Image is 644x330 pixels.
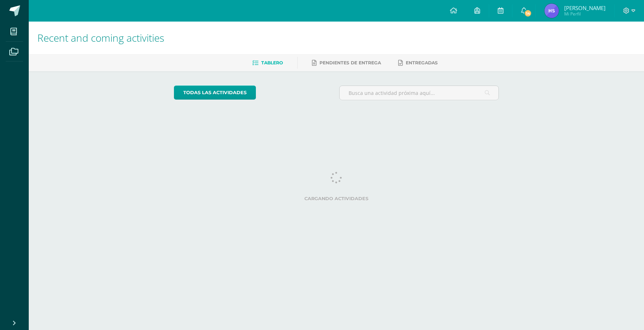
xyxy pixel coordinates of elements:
a: todas las Actividades [174,86,256,100]
label: Cargando actividades [174,196,499,201]
span: Tablero [261,60,283,65]
a: Pendientes de entrega [312,57,381,69]
span: Entregadas [406,60,438,65]
span: [PERSON_NAME] [564,4,606,12]
span: Recent and coming activities [37,31,164,45]
span: 14 [524,9,532,17]
a: Entregadas [398,57,438,69]
span: Mi Perfil [564,11,606,17]
img: 546ed45074e6fac018fea00e8d147b7c.png [544,4,559,18]
input: Busca una actividad próxima aquí... [340,86,499,100]
span: Pendientes de entrega [319,60,381,65]
a: Tablero [252,57,283,69]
